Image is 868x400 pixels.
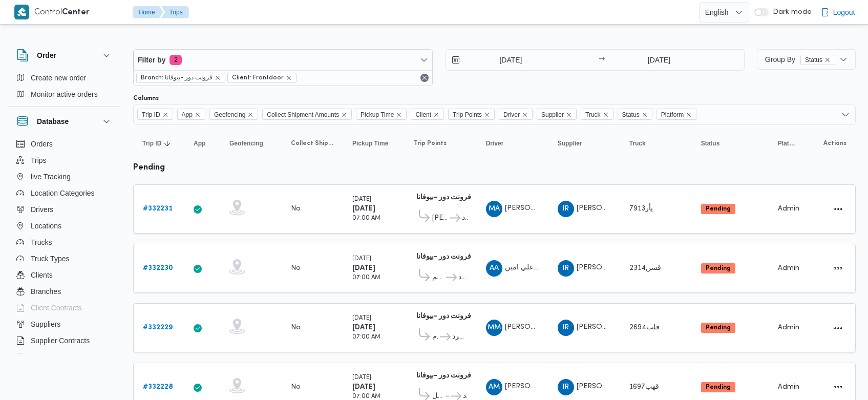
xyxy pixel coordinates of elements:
div: No [291,383,301,392]
div: Order [8,70,121,107]
span: Actions [823,139,846,148]
span: Platform [778,139,795,148]
span: Drivers [31,203,53,216]
button: Remove Collect Shipment Amounts from selection in this group [341,112,347,118]
button: Truck [625,135,687,152]
a: #332229 [143,322,173,334]
button: Monitor active orders [12,86,117,102]
button: Supplier Contracts [12,332,117,349]
span: قسن2314 [629,265,661,271]
span: [PERSON_NAME][DATE] [PERSON_NAME] [577,264,718,271]
span: Group By Status [765,55,835,64]
small: 07:00 AM [352,275,380,281]
span: Client [411,109,444,120]
b: # 332228 [143,384,173,390]
div: No [291,264,301,273]
button: Actions [830,260,846,277]
div: Ali Amain Muhammad Yhaii [486,260,502,277]
span: Trip ID [142,109,160,120]
span: Trip ID; Sorted in descending order [142,139,161,148]
button: Status [697,135,764,152]
span: Pending [701,323,735,333]
button: Suppliers [12,316,117,332]
button: Remove Truck from selection in this group [603,112,609,118]
span: Branch: فرونت دور -بيوفانا [141,73,213,82]
b: Pending [706,265,731,271]
b: # 332230 [143,265,173,271]
div: Database [8,136,121,357]
button: Home [133,6,163,18]
a: #332231 [143,203,173,215]
small: [DATE] [352,256,371,262]
div: Ibrahem Rmdhan Ibrahem Athman AbobIsha [558,260,574,277]
button: Actions [830,201,846,217]
button: Create new order [12,70,117,86]
span: Trip Points [414,139,447,148]
span: [PERSON_NAME] [505,205,563,212]
span: AM [489,379,500,395]
span: Branches [31,285,61,298]
button: Remove [418,72,431,84]
button: Devices [12,349,117,365]
span: Status [701,139,720,148]
span: Pending [701,263,735,273]
span: Pickup Time [356,109,407,120]
span: Location Categories [31,187,95,199]
button: Filter by2 active filters [134,50,432,70]
button: Remove Pickup Time from selection in this group [396,112,402,118]
b: Pending [706,384,731,390]
div: Ibrahem Rmdhan Ibrahem Athman AbobIsha [558,320,574,336]
span: Geofencing [214,109,245,120]
span: Trucks [31,236,52,248]
button: Supplier [554,135,615,152]
button: Orders [12,136,117,152]
button: Pickup Time [348,135,399,152]
img: X8yXhbKr1z7QwAAAABJRU5ErkJggg== [14,5,29,19]
button: Remove Status from selection in this group [642,112,648,118]
button: Geofencing [225,135,277,152]
span: Driver [499,109,533,120]
button: Logout [817,2,859,23]
div: Ibrahem Rmdhan Ibrahem Athman AbobIsha [558,379,574,395]
span: Trips [31,154,47,166]
b: Center [62,9,90,16]
span: Truck [585,109,601,120]
svg: Sorted in descending order [163,139,172,148]
span: Client: Frontdoor [232,73,284,82]
button: live Tracking [12,169,117,185]
span: Truck [629,139,646,148]
b: فرونت دور -بيوفانا [416,194,471,201]
button: Driver [482,135,543,152]
span: Pending [701,204,735,214]
a: #332228 [143,381,173,393]
span: [PERSON_NAME] [432,212,448,224]
span: Collect Shipment Amounts [262,109,352,120]
span: فرونت دور مسطرد [458,271,468,284]
span: App [194,139,205,148]
div: Mustfi Ahmad Said Mustfi [486,201,502,217]
span: Logout [833,6,855,18]
span: Driver [503,109,520,120]
b: فرونت دور -بيوفانا [416,313,471,320]
button: Branches [12,283,117,300]
span: Driver [486,139,504,148]
button: Trucks [12,234,117,250]
button: Trip IDSorted in descending order [138,135,179,152]
button: Database [16,115,113,128]
span: قلب2694 [629,324,660,331]
small: [DATE] [352,315,371,321]
span: علي امين [PERSON_NAME] [505,264,594,271]
span: Filter by [138,54,165,66]
small: [DATE] [352,197,371,202]
button: Truck Types [12,250,117,267]
span: Monitor active orders [31,88,98,100]
span: Client: Frontdoor [227,73,297,83]
button: Remove Platform from selection in this group [686,112,692,118]
div: Mahmood Mustfi Muhammad Isamaail [486,320,502,336]
span: [PERSON_NAME] [PERSON_NAME] [505,383,624,390]
span: Client Contracts [31,302,82,314]
div: → [599,56,605,64]
span: Trip ID [137,109,173,120]
button: Remove Geofencing from selection in this group [247,112,253,118]
button: Open list of options [841,111,850,119]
